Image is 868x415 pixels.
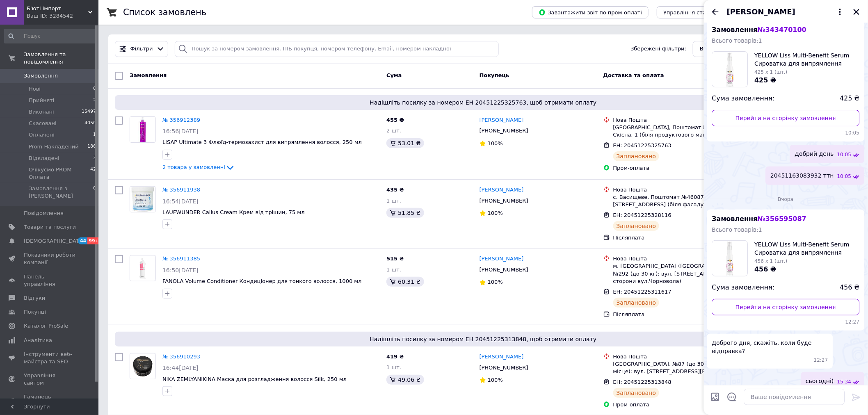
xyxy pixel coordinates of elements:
span: Показники роботи компанії [24,251,76,266]
span: Відкладені [29,155,59,162]
span: № 343470100 [758,26,806,34]
span: Інструменти веб-майстра та SEO [24,351,76,365]
span: 186 [87,143,96,150]
a: Фото товару [130,255,156,281]
span: Товари та послуги [24,223,76,231]
div: [PHONE_NUMBER] [478,265,530,275]
span: Оплачені [29,131,55,139]
span: № 356595087 [758,215,806,223]
span: ЕН: 20451225311617 [613,289,672,295]
span: Управління сайтом [24,372,76,387]
span: 455 ₴ [386,117,404,123]
span: 0 [93,185,96,200]
span: Відгуки [24,294,45,302]
span: Сума замовлення: [712,94,775,103]
span: 16:44[DATE] [162,365,199,371]
span: ЕН: 20451225313848 [613,379,672,385]
span: 15:34 11.08.2025 [837,379,852,385]
span: Скасовані [29,120,57,127]
div: [GEOGRAPHIC_DATA], №87 (до 30 кг на одне місце): вул. [STREET_ADDRESS][PERSON_NAME] [613,360,745,375]
span: 16:50[DATE] [162,267,199,274]
a: № 356911385 [162,255,200,262]
a: № 356910293 [162,353,200,360]
span: 10:05 13.05.2025 [712,130,860,137]
span: Prom Накладений [29,143,79,150]
input: Пошук [4,29,97,43]
span: Замовлення [130,72,167,78]
button: Відкрити шаблони відповідей [727,392,738,402]
span: 99+ [87,237,101,244]
span: 2 [93,97,96,104]
span: [DEMOGRAPHIC_DATA] [24,237,85,245]
span: 16:54[DATE] [162,198,199,205]
a: [PERSON_NAME] [480,353,524,361]
img: Фото товару [130,353,155,379]
span: Панель управління [24,273,76,288]
span: 456 ₴ [840,283,860,292]
div: Післяплата [613,311,745,318]
a: NIKA ZEMLYANIKINA Маска для розгладження волосся Silk, 250 мл [162,376,347,382]
span: Всього товарів: 1 [712,37,763,44]
div: Нова Пошта [613,255,745,262]
span: Доставка та оплата [603,72,664,78]
span: 44 [78,237,87,244]
span: Замовлення з [PERSON_NAME] [29,185,93,200]
span: Надішліть посилку за номером ЕН 20451225313848, щоб отримати оплату [118,335,848,343]
div: Заплановано [613,221,660,231]
a: FANOLA Volume Conditioner Кондиціонер для тонкого волосся, 1000 мл [162,278,362,284]
span: 425 x 1 (шт.) [755,69,788,75]
div: [GEOGRAPHIC_DATA], Поштомат №30484: вул. Скісна, 1 (біля продуктового магазину) [613,124,745,139]
div: Пром-оплата [613,401,745,408]
div: Післяплата [613,234,745,242]
button: Закрити [852,7,861,17]
a: LISAP Ultimate 3 Флюїд-термозахист для випрямлення волосся, 250 мл [162,139,362,145]
span: 42 [90,166,96,181]
span: Замовлення та повідомлення [24,51,98,66]
span: Нові [29,85,41,93]
span: 1 шт. [386,364,401,370]
span: 2 шт. [386,128,401,134]
span: 456 ₴ [755,265,777,273]
div: 60.31 ₴ [386,277,424,287]
span: Замовлення [712,215,807,223]
span: 10:05 13.05.2025 [837,173,852,180]
span: Добрий день [795,150,834,158]
img: Фото товару [130,117,155,142]
a: № 356912389 [162,117,200,123]
span: Виконані [29,108,54,116]
span: сьогодні) [806,377,834,385]
div: Нова Пошта [613,353,745,360]
span: 1 шт. [386,198,401,204]
span: 15497 [82,108,96,116]
div: 49.06 ₴ [386,375,424,385]
span: Аналітика [24,337,52,344]
span: 515 ₴ [386,255,404,262]
div: Заплановано [613,298,660,308]
span: Замовлення [24,72,58,80]
span: 425 ₴ [840,94,860,103]
span: 419 ₴ [386,353,404,360]
img: 4352863612_w160_h160_yellow-liss-multi-benefit.jpg [715,241,746,276]
span: Фільтри [130,45,153,53]
span: Вчора [775,196,797,203]
a: Перейти на сторінку замовлення [712,299,860,315]
span: 0 [93,85,96,93]
div: с. Васищеве, Поштомат №46087: вул. [STREET_ADDRESS] (біля фасаду) [613,194,745,208]
button: Управління статусами [657,6,733,18]
img: 4352863612_w100_h100_yellow-liss-multi-benefit.jpg [715,52,746,87]
span: Сума замовлення: [712,283,775,292]
span: Покупець [480,72,509,78]
div: Нова Пошта [613,186,745,194]
a: Фото товару [130,116,156,143]
span: 100% [488,140,503,146]
div: Заплановано [613,151,660,161]
span: 10:05 13.05.2025 [837,151,852,158]
a: [PERSON_NAME] [480,255,524,263]
h1: Список замовлень [123,7,206,17]
span: Покупці [24,308,46,316]
span: 100% [488,279,503,285]
span: 12:27 11.08.2025 [712,319,860,326]
span: Гаманець компанії [24,393,76,408]
div: [PHONE_NUMBER] [478,363,530,373]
